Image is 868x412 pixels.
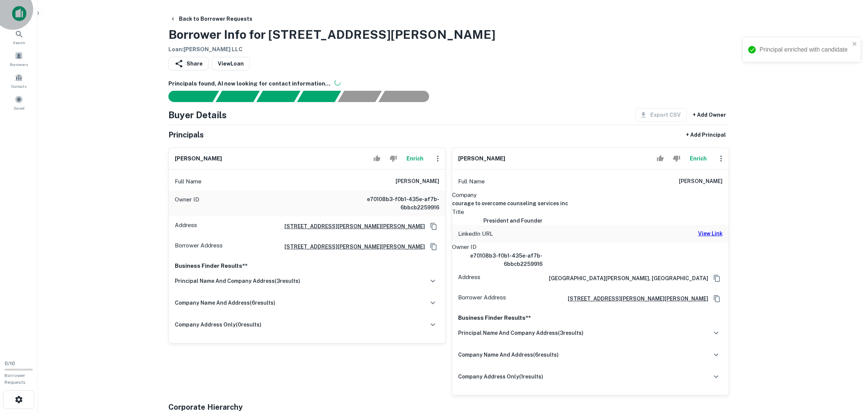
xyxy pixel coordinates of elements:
span: Search [13,40,25,46]
div: AI fulfillment process complete. [379,91,438,102]
span: 0 / 10 [5,361,15,366]
div: Principal enriched with candidate [759,45,850,54]
button: Accept [370,151,384,166]
h6: Loan : [PERSON_NAME] LLC [168,45,495,54]
p: Owner ID [452,243,729,252]
button: Copy Address [428,221,439,232]
h6: [GEOGRAPHIC_DATA][PERSON_NAME], [GEOGRAPHIC_DATA] [543,274,708,282]
button: Enrich [686,151,711,166]
button: Enrich [403,151,427,166]
p: Full Name [175,177,202,186]
p: Owner ID [175,195,199,212]
div: Principals found, AI now looking for contact information... [297,91,341,102]
h6: e70108b3-f0b1-435e-af7b-6bbcb2259916 [349,195,439,212]
h6: [STREET_ADDRESS][PERSON_NAME][PERSON_NAME] [562,295,708,303]
h6: e70108b3-f0b1-435e-af7b-6bbcb2259916 [452,252,542,268]
p: Borrower Address [458,293,506,304]
div: Your request is received and processing... [215,91,260,102]
p: Business Finder Results** [175,261,439,270]
p: Title [452,208,729,217]
h5: Principals [168,129,204,140]
p: Company [452,191,729,200]
button: Copy Address [711,293,723,304]
h6: company name and address ( 6 results) [175,299,275,307]
h6: Principals found, AI now looking for contact information... [168,79,729,88]
button: + Add Principal [683,128,729,142]
iframe: Chat Widget [830,352,868,388]
p: LinkedIn URL [458,229,493,238]
h6: [PERSON_NAME] [458,154,505,163]
img: capitalize-icon.png [12,6,26,21]
button: Reject [387,151,400,166]
h6: [PERSON_NAME] [396,177,439,186]
p: Address [458,273,480,284]
h6: View Link [698,229,723,238]
h6: [STREET_ADDRESS][PERSON_NAME][PERSON_NAME] [278,243,425,251]
h6: company address only ( 1 results) [458,372,543,381]
a: ViewLoan [212,57,250,70]
span: Borrower Requests [5,373,26,385]
h6: [PERSON_NAME] [679,177,723,186]
h6: courage to overcome counseling services inc [452,199,729,208]
h6: company name and address ( 6 results) [458,351,559,359]
span: Contacts [11,83,26,89]
h6: company address only ( 0 results) [175,320,261,329]
h6: [PERSON_NAME] [175,154,222,163]
p: Business Finder Results** [458,313,723,322]
span: Borrowers [10,61,28,67]
div: Documents found, AI parsing details... [256,91,300,102]
button: Copy Address [428,241,439,252]
p: Borrower Address [175,241,223,252]
div: Sending borrower request to AI... [159,91,216,102]
span: Saved [14,105,24,111]
p: Full Name [458,177,485,186]
h4: Buyer Details [168,108,227,122]
div: Principals found, still searching for contact information. This may take time... [338,91,382,102]
button: Back to Borrower Requests [167,12,255,26]
h6: principal name and company address ( 3 results) [458,329,584,337]
p: Address [175,221,197,232]
button: + Add Owner [690,108,729,122]
button: Copy Address [711,273,723,284]
button: Share [168,57,209,70]
button: Reject [670,151,683,166]
button: Accept [654,151,667,166]
h6: President and Founder [452,217,542,225]
button: close [852,41,857,48]
h6: principal name and company address ( 3 results) [175,277,300,285]
h3: Borrower Info for [STREET_ADDRESS][PERSON_NAME] [168,26,495,44]
h6: [STREET_ADDRESS][PERSON_NAME][PERSON_NAME] [278,222,425,230]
